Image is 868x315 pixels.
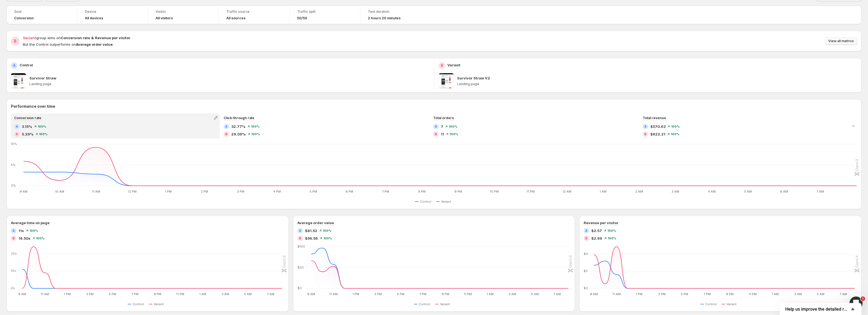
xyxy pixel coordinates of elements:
[636,292,643,296] text: 1 PM
[310,190,317,193] text: 5 PM
[128,301,146,307] button: Control
[297,265,304,269] text: $50
[19,228,24,233] span: 11s
[39,132,48,136] span: 100%
[700,301,719,307] button: Control
[14,9,69,21] a: GoalConversion
[85,10,140,14] span: Device
[671,125,680,128] span: 100%
[780,190,788,193] text: 6 AM
[785,307,849,312] span: Help us improve the detailed report for A/B campaigns
[849,297,863,310] iframe: Intercom live chat
[24,77,185,81] span: variation b is a copied product. Or does it use only the template without the product
[794,292,802,296] text: 3 AM
[299,237,301,240] h2: B
[41,292,49,296] text: 11 AM
[156,10,211,14] span: Visitor
[85,9,140,21] a: DeviceAll devices
[861,297,865,301] span: 1
[226,16,245,20] h4: All sources
[14,116,41,120] span: Conversion rate
[16,132,18,136] h2: B
[224,116,254,120] span: Click-through rate
[420,199,431,204] span: Control
[305,228,317,233] span: $81.52
[251,132,260,136] span: 100%
[608,237,616,240] span: 100%
[297,245,305,248] text: $100
[708,190,716,193] text: 4 AM
[11,286,15,290] text: 0s
[441,292,449,296] text: 9 PM
[672,190,679,193] text: 3 AM
[644,125,647,128] h2: A
[5,64,103,92] div: Recent messageProfile image for Antonyvariation b is a copied product. Or does it use only the te...
[61,36,90,40] strong: Conversion rate
[297,9,352,21] a: Traffic split50/50
[307,292,315,296] text: 9 AM
[744,190,752,193] text: 5 AM
[368,16,401,20] span: 2 hours 20 minutes
[607,229,616,232] span: 100%
[650,124,666,129] span: $570.63
[435,301,452,307] button: Variant
[237,190,244,193] text: 3 PM
[95,36,130,40] strong: Revenue per visitor
[414,301,432,307] button: Control
[749,292,757,296] text: 11 PM
[23,36,36,40] span: Variant
[149,301,166,307] button: Variant
[509,292,516,296] text: 3 AM
[449,125,457,128] span: 100%
[849,122,857,130] button: Collapse chart
[433,116,454,120] span: Total orders
[131,292,138,296] text: 7 PM
[584,286,588,290] text: $0
[85,16,103,20] h4: All devices
[11,9,22,20] img: Profile image for Antony
[29,229,38,232] span: 100%
[11,77,22,88] img: Profile image for Antony
[440,302,450,306] span: Variant
[11,269,16,273] text: 10s
[439,73,454,88] img: Survivor Straw V2
[584,252,588,256] text: $4
[226,9,282,21] a: Traffic sourceAll sources
[368,10,423,14] span: Test duration
[13,229,15,232] h2: A
[11,69,98,74] div: Recent message
[704,292,711,296] text: 7 PM
[165,190,172,193] text: 1 PM
[29,75,56,81] p: Survivor Straw
[156,16,173,20] h4: All visitors
[297,286,302,290] text: $0
[457,82,857,86] p: Landing page
[128,190,137,193] text: 12 PM
[441,131,444,137] span: 11
[450,132,458,136] span: 100%
[447,62,460,68] p: Variant
[352,292,359,296] text: 1 PM
[11,142,17,146] text: 10%
[54,170,109,192] button: Messages
[20,190,27,193] text: 9 AM
[226,10,282,14] span: Traffic source
[231,124,245,129] span: 32.77%
[72,183,91,187] span: Messages
[435,132,437,136] h2: B
[22,124,32,129] span: 3.15%
[94,9,103,18] div: Close
[436,198,453,205] button: Variant
[11,220,50,226] h3: Average time on page
[441,63,443,68] h2: B
[584,220,618,226] h3: Revenue per visitor
[323,229,331,232] span: 100%
[14,16,34,20] span: Conversion
[415,198,433,205] button: Control
[435,125,437,128] h2: A
[612,292,621,296] text: 11 AM
[643,116,666,120] span: Total revenue
[531,292,538,296] text: 5 AM
[11,39,98,48] p: Hi [PERSON_NAME]
[14,38,17,44] h2: B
